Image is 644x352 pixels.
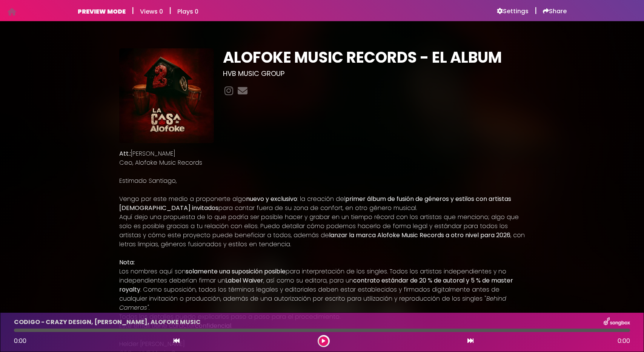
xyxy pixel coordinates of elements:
[140,8,163,15] h6: Views 0
[14,337,26,345] span: 0:00
[223,69,525,78] h3: HVB MUSIC GROUP
[119,176,525,185] p: Estimado Santiago,
[223,48,525,66] h1: ALOFOKE MUSIC RECORDS - EL ALBUM
[119,267,525,312] p: Los nombres aquí son para interpretación de los singles. Todos los artistas independientes y no i...
[132,6,134,15] h5: |
[119,294,506,312] em: Behind Cameras"
[119,213,525,249] p: Aquí dejo una propuesta de lo que podría ser posible hacer y grabar en un tiempo récord con los a...
[543,8,567,15] a: Share
[119,276,513,294] strong: contrato estándar de 20 % de autoral y 5 % de master royalty
[119,48,214,143] img: POBKNGVxSZqJRBzjRfUi
[14,318,201,327] p: CODIGO - CRAZY DESIGN, [PERSON_NAME], ALOFOKE MUSIC
[119,195,511,212] strong: primer álbum de fusión de géneros y estilos con artistas [DEMOGRAPHIC_DATA] invitados
[497,8,529,15] a: Settings
[119,195,525,213] p: Vengo por este medio a proponerte algo : la creación del para cantar fuera de su zona de confort,...
[119,149,525,158] p: [PERSON_NAME]
[78,8,126,15] h6: PREVIEW MODE
[186,267,286,276] strong: solamente una suposición posible
[169,6,171,15] h5: |
[329,231,510,239] strong: lanzar la marca Alofoke Music Records a otro nivel para 2026
[604,317,630,327] img: songbox-logo-white.png
[119,158,525,167] p: Ceo, Alofoke Music Records
[246,195,297,203] strong: nuevo y exclusivo
[535,6,537,15] h5: |
[225,276,263,285] strong: Label Waiver
[119,258,135,267] strong: Nota:
[177,8,198,15] h6: Plays 0
[119,149,131,158] strong: Att.:
[618,337,630,346] span: 0:00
